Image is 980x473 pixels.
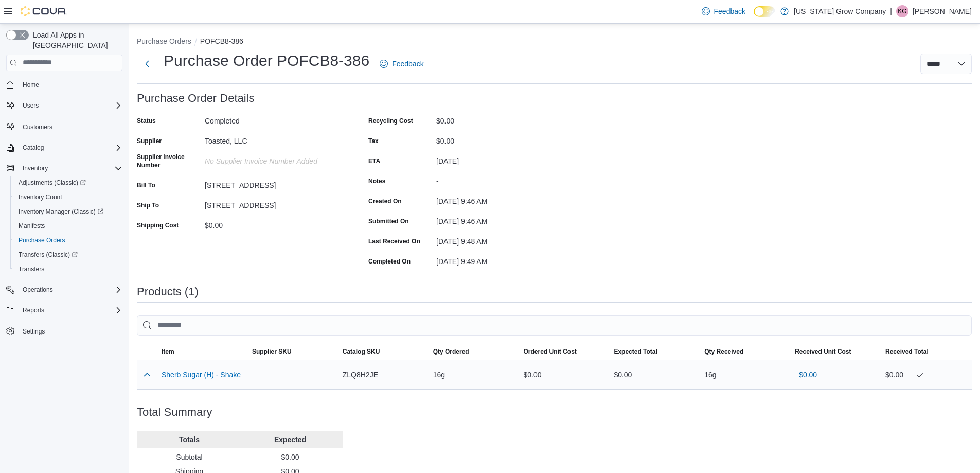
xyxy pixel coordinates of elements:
span: Users [19,99,122,112]
p: Totals [141,434,238,445]
span: Customers [19,120,122,133]
a: Home [19,79,43,91]
button: Inventory Count [10,190,127,204]
button: Expected Total [610,343,700,360]
span: Received Total [885,347,929,356]
label: ETA [368,157,380,165]
label: Supplier Invoice Number [137,153,201,169]
a: Transfers [14,263,48,275]
span: Feedback [392,59,423,69]
span: Item [162,347,174,356]
h3: Products (1) [137,286,199,298]
button: Purchase Orders [137,37,191,45]
label: Shipping Cost [137,221,179,230]
span: Inventory Manager (Classic) [14,205,122,218]
h1: Purchase Order POFCB8-386 [164,50,369,71]
span: Dark Mode [754,17,754,17]
nav: An example of EuiBreadcrumbs [137,36,972,48]
span: ZLQ8H2JE [343,369,378,381]
div: [DATE] 9:49 AM [436,253,574,266]
span: Adjustments (Classic) [19,179,86,187]
div: Toasted, LLC [205,133,343,145]
a: Settings [19,325,49,338]
button: Item [157,343,248,360]
div: $0.00 [885,369,968,381]
button: Users [2,98,127,113]
button: Users [19,99,43,112]
div: $0.00 [520,364,610,385]
div: $0.00 [436,113,574,125]
span: Feedback [714,6,745,16]
button: Catalog [19,142,48,154]
div: Completed [205,113,343,125]
span: Inventory Count [19,193,62,201]
label: Notes [368,177,385,185]
div: $0.00 [436,133,574,145]
span: Settings [23,327,45,336]
a: Inventory Count [14,191,66,203]
span: Customers [23,123,52,131]
span: Operations [23,286,53,294]
div: - [436,173,574,185]
span: Expected Total [614,347,657,356]
span: Reports [23,306,44,314]
button: Home [2,77,127,92]
span: Transfers [19,265,44,273]
label: Supplier [137,137,162,145]
span: Inventory [19,162,122,174]
a: Feedback [376,54,427,74]
button: Transfers [10,262,127,276]
button: Supplier SKU [248,343,338,360]
button: Inventory [19,162,52,174]
span: Catalog SKU [343,347,380,356]
button: Reports [19,304,48,317]
span: Inventory Count [14,191,122,203]
span: Home [23,81,39,89]
a: Adjustments (Classic) [10,176,127,190]
button: Purchase Orders [10,233,127,248]
button: $0.00 [795,364,821,385]
button: Ordered Unit Cost [520,343,610,360]
button: Next [137,54,157,74]
nav: Complex example [6,73,122,365]
span: Catalog [19,142,122,154]
label: Created On [368,197,402,205]
label: Tax [368,137,379,145]
span: Supplier SKU [252,347,292,356]
button: Reports [2,303,127,318]
a: Inventory Manager (Classic) [10,204,127,219]
h3: Purchase Order Details [137,92,255,104]
p: $0.00 [242,452,338,462]
label: Ship To [137,201,159,209]
span: Received Unit Cost [795,347,851,356]
div: [DATE] 9:46 AM [436,213,574,225]
button: Operations [19,284,57,296]
span: Manifests [14,220,122,232]
span: Catalog [23,144,44,152]
button: Sherb Sugar (H) - Shake [162,371,241,379]
span: KG [898,5,906,17]
div: [STREET_ADDRESS] [205,197,343,209]
label: Submitted On [368,217,409,225]
span: Adjustments (Classic) [14,177,122,189]
div: [STREET_ADDRESS] [205,177,343,189]
button: Inventory [2,161,127,176]
button: Settings [2,324,127,339]
span: Transfers (Classic) [14,249,122,261]
span: Transfers (Classic) [19,251,78,259]
span: Purchase Orders [14,234,122,247]
button: Manifests [10,219,127,233]
a: Inventory Manager (Classic) [14,205,108,218]
h3: Total Summary [137,406,212,418]
div: Kennan Goebel [896,5,908,17]
span: Load All Apps in [GEOGRAPHIC_DATA] [29,30,122,50]
span: Qty Ordered [433,347,469,356]
p: | [890,5,892,17]
span: $0.00 [799,370,817,380]
a: Purchase Orders [14,234,69,247]
label: Completed On [368,257,411,266]
span: Settings [19,325,122,338]
span: Home [19,78,122,91]
button: Qty Ordered [429,343,520,360]
span: Transfers [14,263,122,275]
